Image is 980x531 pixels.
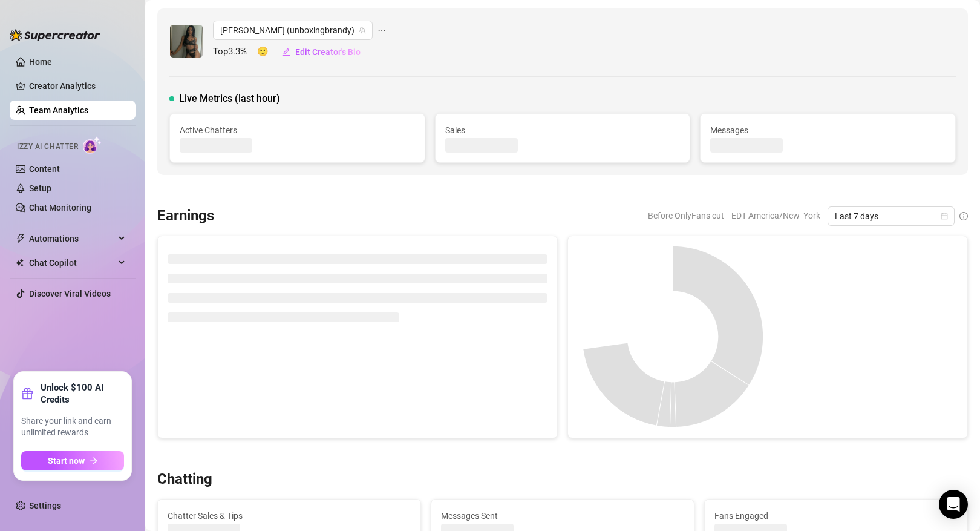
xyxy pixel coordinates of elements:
[220,21,365,39] span: Brandy (unboxingbrandy)
[29,253,115,272] span: Chat Copilot
[714,509,958,523] span: Fans Engaged
[295,47,361,57] span: Edit Creator's Bio
[959,212,968,220] span: info-circle
[731,206,820,225] span: EDT America/New_York
[377,21,386,40] span: ellipsis
[21,388,33,400] span: gift
[16,234,25,243] span: thunderbolt
[157,206,214,226] h3: Earnings
[48,456,85,466] span: Start now
[441,509,684,523] span: Messages Sent
[257,45,281,59] span: 🙂
[29,105,88,115] a: Team Analytics
[170,25,203,58] img: Brandy
[179,91,280,106] span: Live Metrics (last hour)
[648,206,724,225] span: Before OnlyFans cut
[21,415,124,439] span: Share your link and earn unlimited rewards
[157,470,212,489] h3: Chatting
[29,203,91,213] a: Chat Monitoring
[29,501,61,510] a: Settings
[10,29,100,41] img: logo-BBDzfeDw.svg
[90,457,98,465] span: arrow-right
[445,124,681,137] span: Sales
[29,76,126,96] a: Creator Analytics
[17,141,78,153] span: Izzy AI Chatter
[29,289,111,298] a: Discover Viral Videos
[941,213,948,220] span: calendar
[16,259,24,267] img: Chat Copilot
[282,48,290,56] span: edit
[835,207,947,225] span: Last 7 days
[710,124,946,137] span: Messages
[29,164,60,174] a: Content
[21,451,124,470] button: Start nowarrow-right
[213,45,257,59] span: Top 3.3 %
[29,183,51,193] a: Setup
[939,490,968,519] div: Open Intercom Messenger
[83,136,102,154] img: AI Chatter
[359,27,366,34] span: team
[41,381,124,406] strong: Unlock $100 AI Credits
[29,57,52,67] a: Home
[168,509,411,523] span: Chatter Sales & Tips
[29,229,115,248] span: Automations
[180,124,415,137] span: Active Chatters
[281,42,361,62] button: Edit Creator's Bio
